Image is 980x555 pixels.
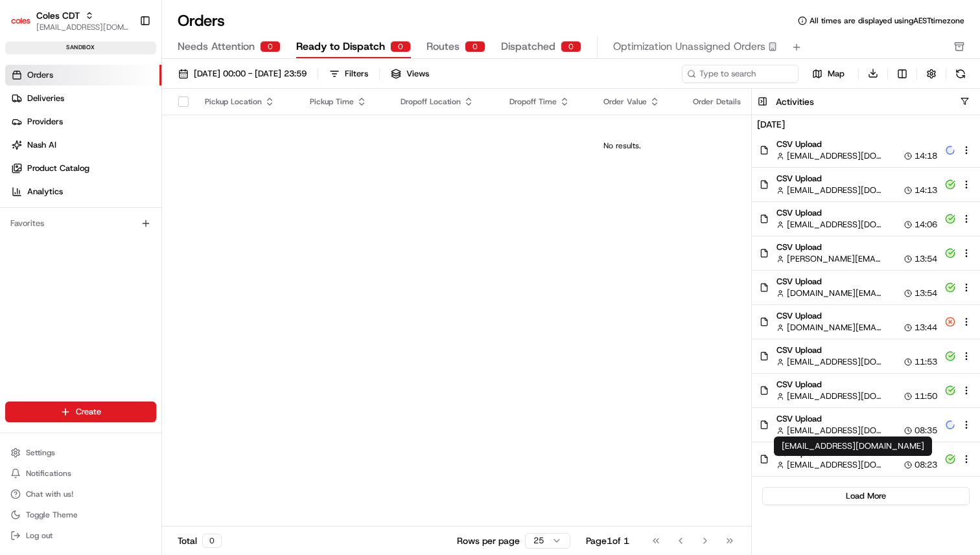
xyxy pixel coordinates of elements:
[27,186,63,198] span: Analytics
[787,185,881,196] span: [EMAIL_ADDRESS][DOMAIN_NAME]
[509,96,583,107] div: Dropoff Time
[810,16,964,26] span: All times are displayed using AEST timezone
[5,135,161,155] a: Nash AI
[172,65,312,83] button: [DATE] 00:00 - [DATE] 23:59
[5,506,156,524] button: Toggle Theme
[36,22,129,32] button: [EMAIL_ADDRESS][DOMAIN_NAME]
[915,253,937,265] span: 13:54
[804,66,853,82] button: Map
[115,201,141,211] span: [DATE]
[776,173,937,185] span: CSV Upload
[220,128,236,143] button: Start new chat
[915,322,937,334] span: 13:44
[110,256,120,266] div: 💻
[58,124,213,137] div: Start new chat
[91,286,157,296] a: Powered byPylon
[915,391,937,402] span: 11:50
[776,356,881,368] button: [EMAIL_ADDRESS][DOMAIN_NAME]
[776,413,937,425] span: CSV Upload
[776,288,881,299] button: [DOMAIN_NAME][EMAIL_ADDRESS][DOMAIN_NAME]
[776,425,881,436] button: [EMAIL_ADDRESS][DOMAIN_NAME]
[787,356,881,368] span: [EMAIL_ADDRESS][DOMAIN_NAME]
[5,181,161,202] a: Analytics
[5,444,156,462] button: Settings
[776,253,881,265] button: [PERSON_NAME][EMAIL_ADDRESS][PERSON_NAME][DOMAIN_NAME]
[915,425,937,436] span: 08:35
[426,39,460,54] span: Routes
[27,69,53,81] span: Orders
[787,253,881,265] span: [PERSON_NAME][EMAIL_ADDRESS][PERSON_NAME][DOMAIN_NAME]
[501,39,555,54] span: Dispatched
[104,249,213,273] a: 💻API Documentation
[776,379,937,391] span: CSV Upload
[26,447,55,458] span: Settings
[26,255,99,267] span: Knowledge Base
[27,139,56,151] span: Nash AI
[457,534,520,547] p: Rows per page
[5,485,156,503] button: Chat with us!
[194,68,307,80] span: [DATE] 00:00 - [DATE] 23:59
[36,9,80,22] button: Coles CDT
[122,255,208,267] span: API Documentation
[40,201,105,211] span: [PERSON_NAME]
[202,534,222,548] div: 0
[178,534,222,548] div: Total
[586,534,629,547] div: Page 1 of 1
[776,207,937,219] span: CSV Upload
[108,201,112,211] span: •
[76,406,101,418] span: Create
[776,150,881,162] button: [EMAIL_ADDRESS][DOMAIN_NAME]
[915,185,937,196] span: 14:13
[10,10,31,31] img: Coles CDT
[915,288,937,299] span: 13:54
[58,137,178,147] div: We're available if you need us!
[5,111,161,132] a: Providers
[787,322,881,334] span: [DOMAIN_NAME][EMAIL_ADDRESS][DOMAIN_NAME]
[774,436,932,456] div: [EMAIL_ADDRESS][DOMAIN_NAME]
[5,213,156,234] div: Favorites
[27,163,89,174] span: Product Catalog
[915,219,937,231] span: 14:06
[787,150,881,162] span: [EMAIL_ADDRESS][DOMAIN_NAME]
[787,391,881,402] span: [EMAIL_ADDRESS][DOMAIN_NAME]
[13,124,36,147] img: 1736555255976-a54dd68f-1ca7-489b-9aae-adbdc363a1c4
[776,310,937,322] span: CSV Upload
[776,95,814,108] h3: Activities
[345,68,368,80] div: Filters
[5,402,156,422] button: Create
[5,527,156,545] button: Log out
[776,139,937,150] span: CSV Upload
[613,39,765,54] span: Optimization Unassigned Orders
[787,425,881,436] span: [EMAIL_ADDRESS][DOMAIN_NAME]
[682,65,799,83] input: Type to search
[26,468,71,479] span: Notifications
[26,489,73,499] span: Chat with us!
[13,13,39,39] img: Nash
[915,150,937,162] span: 14:18
[8,249,104,273] a: 📗Knowledge Base
[310,96,379,107] div: Pickup Time
[752,115,980,133] h4: [DATE]
[915,459,937,471] span: 08:23
[5,5,134,36] button: Coles CDTColes CDT[EMAIL_ADDRESS][DOMAIN_NAME]
[762,487,970,505] button: Load More
[34,84,214,97] input: Clear
[178,39,255,54] span: Needs Attention
[693,96,752,107] div: Order Details
[787,459,881,471] span: [EMAIL_ADDRESS][DOMAIN_NAME]
[401,96,489,107] div: Dropoff Location
[776,219,881,231] button: [EMAIL_ADDRESS][DOMAIN_NAME]
[385,65,435,83] button: Views
[26,530,52,541] span: Log out
[776,276,937,288] span: CSV Upload
[26,510,78,520] span: Toggle Theme
[13,168,87,179] div: Past conversations
[776,345,937,356] span: CSV Upload
[776,242,937,253] span: CSV Upload
[915,356,937,368] span: 11:53
[561,41,581,52] div: 0
[129,286,157,296] span: Pylon
[13,188,34,209] img: Abhishek Arora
